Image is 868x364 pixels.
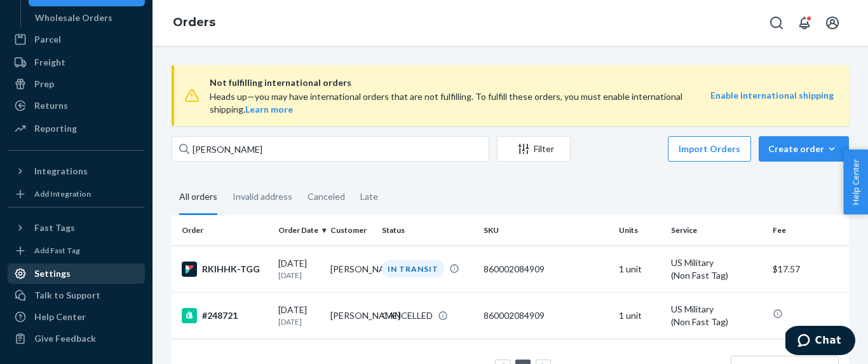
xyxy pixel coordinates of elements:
button: Create order [759,136,849,162]
a: Reporting [8,118,145,139]
div: (Non Fast Tag) [671,316,763,328]
div: Add Fast Tag [34,245,80,256]
div: Parcel [34,33,61,46]
th: Fee [768,215,849,246]
th: Units [614,215,666,246]
div: Fast Tags [34,221,75,234]
p: [DATE] [278,316,320,327]
a: Prep [8,74,145,94]
a: Freight [8,52,145,73]
p: US Military [671,303,763,316]
ol: breadcrumbs [163,4,226,41]
div: [DATE] [278,257,320,281]
td: [PERSON_NAME] [325,292,377,339]
th: Service [666,215,768,246]
div: Settings [34,267,71,280]
div: (Non Fast Tag) [671,269,763,282]
button: Talk to Support [8,285,145,305]
div: 860002084909 [484,263,609,276]
button: Open notifications [792,10,817,36]
div: Prep [34,78,54,90]
button: Filter [497,136,571,162]
div: Reporting [34,122,77,135]
td: $17.57 [768,246,849,292]
button: Open account menu [820,10,845,36]
span: Not fulfilling international orders [210,75,710,90]
div: Returns [34,99,68,112]
p: US Military [671,256,763,269]
div: Customer [330,225,372,235]
div: All orders [179,180,217,215]
div: Freight [34,56,65,69]
th: Status [377,215,478,246]
td: [PERSON_NAME] [325,246,377,292]
span: Heads up—you may have international orders that are not fulfilling. To fulfill these orders, you ... [210,91,682,115]
a: Wholesale Orders [29,8,146,28]
button: Open Search Box [764,10,789,36]
div: IN TRANSIT [382,260,444,277]
a: Returns [8,95,145,116]
button: Give Feedback [8,328,145,349]
div: Filter [498,143,570,155]
div: Canceled [308,180,345,213]
div: Talk to Support [34,289,100,302]
input: Search orders [172,136,489,162]
a: Help Center [8,307,145,327]
button: Help Center [843,150,868,214]
div: RKIHHK-TGG [182,262,268,277]
div: Help Center [34,311,86,323]
div: CANCELLED [382,309,433,322]
div: #248721 [182,308,268,323]
td: 1 unit [614,246,666,292]
a: Learn more [245,104,293,115]
div: Integrations [34,165,88,178]
th: Order [172,215,273,246]
a: Settings [8,263,145,284]
iframe: Opens a widget where you can chat to one of our agents [785,326,855,358]
div: Late [360,180,378,213]
th: SKU [478,215,614,246]
button: Fast Tags [8,218,145,238]
p: [DATE] [278,270,320,281]
th: Order Date [273,215,325,246]
a: Add Fast Tag [8,243,145,258]
a: Add Integration [8,186,145,202]
div: 860002084909 [484,309,609,322]
div: Wholesale Orders [35,11,112,24]
a: Orders [173,15,215,29]
div: Add Integration [34,188,91,199]
td: 1 unit [614,292,666,339]
div: Invalid address [233,180,292,213]
div: Give Feedback [34,332,96,345]
button: Import Orders [668,136,751,162]
div: Create order [768,143,839,155]
a: Enable international shipping [710,90,834,101]
button: Integrations [8,161,145,181]
a: Parcel [8,29,145,50]
div: [DATE] [278,304,320,327]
